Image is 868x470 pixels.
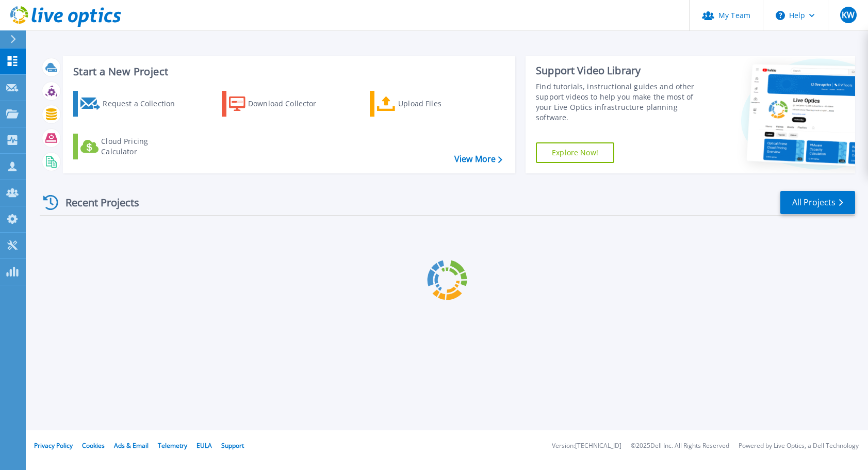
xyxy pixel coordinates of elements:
div: Support Video Library [536,64,702,77]
span: KW [842,11,855,19]
div: Request a Collection [103,93,185,114]
a: Telemetry [158,441,187,450]
a: Request a Collection [73,91,188,117]
a: Cloud Pricing Calculator [73,134,188,159]
a: Support [221,441,244,450]
a: Cookies [82,441,105,450]
a: Download Collector [222,91,337,117]
li: Powered by Live Optics, a Dell Technology [739,443,859,449]
div: Download Collector [248,93,331,114]
div: Cloud Pricing Calculator [101,136,184,157]
a: Privacy Policy [34,441,73,450]
a: View More [454,154,502,164]
li: © 2025 Dell Inc. All Rights Reserved [631,443,729,449]
li: Version: [TECHNICAL_ID] [552,443,621,449]
a: Ads & Email [114,441,149,450]
h3: Start a New Project [73,66,502,77]
a: Explore Now! [536,142,614,163]
a: EULA [196,441,212,450]
div: Recent Projects [40,190,153,215]
a: All Projects [780,191,855,214]
a: Upload Files [370,91,485,117]
div: Find tutorials, instructional guides and other support videos to help you make the most of your L... [536,82,702,123]
div: Upload Files [398,93,481,114]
